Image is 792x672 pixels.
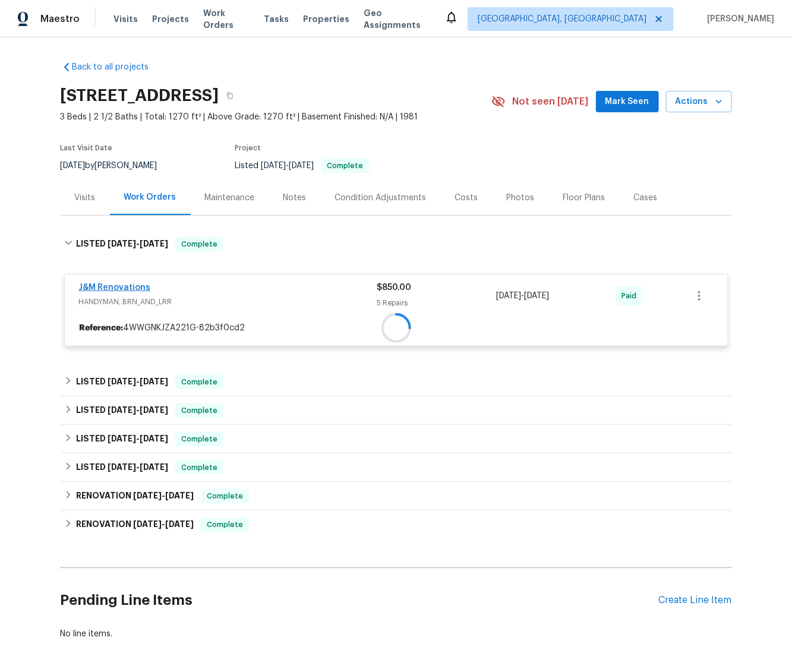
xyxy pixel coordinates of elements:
[108,434,168,443] span: -
[702,13,774,25] span: [PERSON_NAME]
[219,85,241,106] button: Copy Address
[133,520,162,528] span: [DATE]
[377,297,497,309] div: 5 Repairs
[364,7,430,31] span: Geo Assignments
[165,520,194,528] span: [DATE]
[61,628,732,640] div: No line items.
[496,292,521,300] span: [DATE]
[133,520,194,528] span: -
[61,90,219,102] h2: [STREET_ADDRESS]
[303,13,349,25] span: Properties
[205,192,255,204] div: Maintenance
[108,239,136,248] span: [DATE]
[108,377,168,386] span: -
[79,283,151,292] a: J&M Renovations
[140,377,168,386] span: [DATE]
[108,239,168,248] span: -
[140,463,168,471] span: [DATE]
[235,144,261,152] span: Project
[261,162,286,170] span: [DATE]
[133,491,162,500] span: [DATE]
[621,290,641,302] span: Paid
[377,283,412,292] span: $850.00
[261,162,314,170] span: -
[496,290,549,302] span: -
[596,91,659,113] button: Mark Seen
[108,377,136,386] span: [DATE]
[61,396,732,425] div: LISTED [DATE]-[DATE]Complete
[152,13,189,25] span: Projects
[61,162,86,170] span: [DATE]
[79,296,377,308] span: HANDYMAN, BRN_AND_LRR
[478,13,646,25] span: [GEOGRAPHIC_DATA], [GEOGRAPHIC_DATA]
[61,482,732,510] div: RENOVATION [DATE]-[DATE]Complete
[108,463,136,471] span: [DATE]
[605,94,649,109] span: Mark Seen
[76,375,168,389] h6: LISTED
[61,111,491,123] span: 3 Beds | 2 1/2 Baths | Total: 1270 ft² | Above Grade: 1270 ft² | Basement Finished: N/A | 1981
[455,192,478,204] div: Costs
[176,405,222,417] span: Complete
[108,463,168,471] span: -
[61,368,732,396] div: LISTED [DATE]-[DATE]Complete
[524,292,549,300] span: [DATE]
[61,159,172,173] div: by [PERSON_NAME]
[659,595,732,606] div: Create Line Item
[176,238,222,250] span: Complete
[113,13,138,25] span: Visits
[133,491,194,500] span: -
[335,192,427,204] div: Condition Adjustments
[235,162,370,170] span: Listed
[76,432,168,446] h6: LISTED
[108,434,136,443] span: [DATE]
[76,518,194,532] h6: RENOVATION
[76,403,168,418] h6: LISTED
[203,7,250,31] span: Work Orders
[75,192,96,204] div: Visits
[108,406,168,414] span: -
[289,162,314,170] span: [DATE]
[61,573,659,628] h2: Pending Line Items
[634,192,658,204] div: Cases
[165,491,194,500] span: [DATE]
[202,519,248,531] span: Complete
[176,433,222,445] span: Complete
[140,434,168,443] span: [DATE]
[76,237,168,251] h6: LISTED
[176,376,222,388] span: Complete
[140,406,168,414] span: [DATE]
[323,162,368,169] span: Complete
[202,490,248,502] span: Complete
[61,61,175,73] a: Back to all projects
[40,13,80,25] span: Maestro
[76,460,168,475] h6: LISTED
[61,144,113,152] span: Last Visit Date
[61,510,732,539] div: RENOVATION [DATE]-[DATE]Complete
[140,239,168,248] span: [DATE]
[264,15,289,23] span: Tasks
[176,462,222,474] span: Complete
[61,425,732,453] div: LISTED [DATE]-[DATE]Complete
[507,192,535,204] div: Photos
[76,489,194,503] h6: RENOVATION
[676,94,722,109] span: Actions
[563,192,605,204] div: Floor Plans
[124,191,176,203] div: Work Orders
[283,192,307,204] div: Notes
[513,96,589,108] span: Not seen [DATE]
[666,91,732,113] button: Actions
[61,225,732,263] div: LISTED [DATE]-[DATE]Complete
[61,453,732,482] div: LISTED [DATE]-[DATE]Complete
[108,406,136,414] span: [DATE]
